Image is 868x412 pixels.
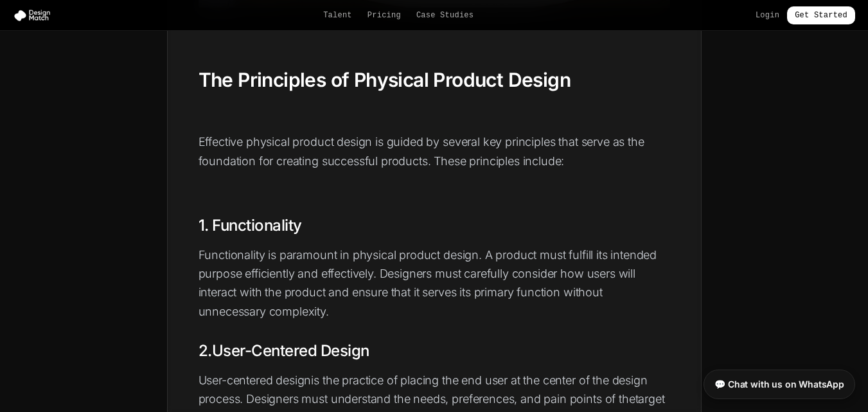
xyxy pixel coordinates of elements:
[199,373,312,387] a: User-centered design
[199,246,670,321] p: Functionality is paramount in physical product design. A product must fulfill its intended purpos...
[704,370,855,399] a: 💬 Chat with us on WhatsApp
[199,68,670,93] h2: The Principles of Physical Product Design
[756,10,779,21] a: Login
[416,10,474,21] a: Case Studies
[368,10,401,21] a: Pricing
[199,216,670,235] h3: 1. Functionality
[787,6,855,24] a: Get Started
[13,9,57,22] img: Design Match
[212,341,369,360] a: User-Centered Design
[323,10,352,21] a: Talent
[199,341,670,361] h3: 2.
[199,132,670,170] p: Effective physical product design is guided by several key principles that serve as the foundatio...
